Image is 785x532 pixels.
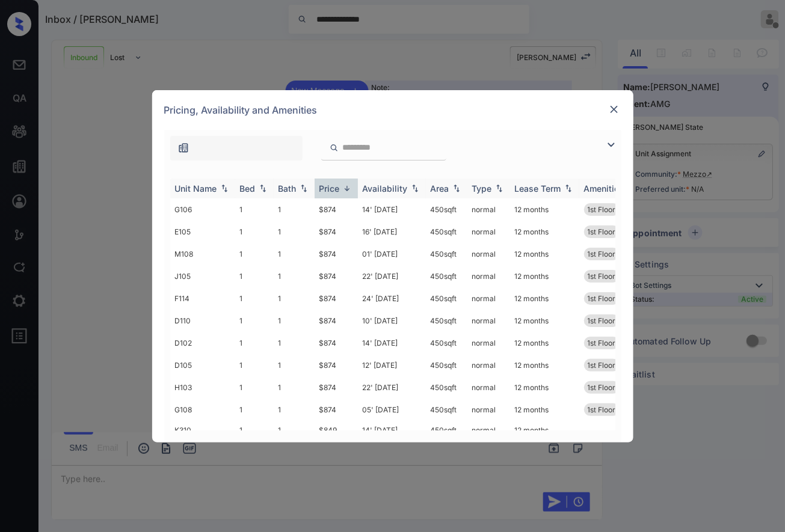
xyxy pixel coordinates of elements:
[315,310,358,332] td: $874
[358,421,426,439] td: 14' [DATE]
[431,183,449,194] div: Area
[274,421,315,439] td: 1
[588,249,616,258] span: 1st Floor
[240,183,256,194] div: Bed
[467,287,510,310] td: normal
[510,376,579,399] td: 12 months
[467,399,510,421] td: normal
[358,243,426,265] td: 01' [DATE]
[358,332,426,354] td: 14' [DATE]
[274,310,315,332] td: 1
[510,221,579,243] td: 12 months
[426,198,467,221] td: 450 sqft
[274,243,315,265] td: 1
[315,332,358,354] td: $874
[274,332,315,354] td: 1
[235,376,274,399] td: 1
[358,399,426,421] td: 05' [DATE]
[170,243,235,265] td: M108
[177,142,189,154] img: icon-zuma
[170,399,235,421] td: G108
[257,184,269,192] img: sorting
[175,183,217,194] div: Unit Name
[274,354,315,376] td: 1
[170,221,235,243] td: E105
[510,243,579,265] td: 12 months
[426,421,467,439] td: 450 sqft
[330,142,339,153] img: icon-zuma
[510,354,579,376] td: 12 months
[315,399,358,421] td: $874
[493,184,505,192] img: sorting
[358,287,426,310] td: 24' [DATE]
[467,332,510,354] td: normal
[235,332,274,354] td: 1
[588,405,616,414] span: 1st Floor
[170,287,235,310] td: F114
[426,332,467,354] td: 450 sqft
[274,287,315,310] td: 1
[315,243,358,265] td: $874
[298,184,310,192] img: sorting
[588,294,616,303] span: 1st Floor
[315,421,358,439] td: $849
[562,184,574,192] img: sorting
[170,310,235,332] td: D110
[274,376,315,399] td: 1
[358,310,426,332] td: 10' [DATE]
[358,265,426,287] td: 22' [DATE]
[319,183,340,194] div: Price
[426,265,467,287] td: 450 sqft
[235,265,274,287] td: 1
[274,265,315,287] td: 1
[510,198,579,221] td: 12 months
[315,265,358,287] td: $874
[451,184,463,192] img: sorting
[510,421,579,439] td: 12 months
[235,421,274,439] td: 1
[584,183,624,194] div: Amenities
[426,399,467,421] td: 450 sqft
[274,198,315,221] td: 1
[588,316,616,325] span: 1st Floor
[170,332,235,354] td: D102
[170,376,235,399] td: H103
[358,198,426,221] td: 14' [DATE]
[426,354,467,376] td: 450 sqft
[467,376,510,399] td: normal
[170,265,235,287] td: J105
[315,287,358,310] td: $874
[426,221,467,243] td: 450 sqft
[467,354,510,376] td: normal
[315,221,358,243] td: $874
[426,287,467,310] td: 450 sqft
[363,183,408,194] div: Availability
[235,354,274,376] td: 1
[515,183,561,194] div: Lease Term
[472,183,492,194] div: Type
[588,383,616,392] span: 1st Floor
[235,221,274,243] td: 1
[588,338,616,347] span: 1st Floor
[218,184,230,192] img: sorting
[510,287,579,310] td: 12 months
[341,184,353,193] img: sorting
[467,265,510,287] td: normal
[235,287,274,310] td: 1
[170,198,235,221] td: G106
[510,332,579,354] td: 12 months
[170,354,235,376] td: D105
[235,310,274,332] td: 1
[235,198,274,221] td: 1
[274,221,315,243] td: 1
[315,198,358,221] td: $874
[608,103,620,115] img: close
[467,243,510,265] td: normal
[358,376,426,399] td: 22' [DATE]
[426,376,467,399] td: 450 sqft
[358,354,426,376] td: 12' [DATE]
[467,221,510,243] td: normal
[467,421,510,439] td: normal
[235,399,274,421] td: 1
[588,227,616,236] span: 1st Floor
